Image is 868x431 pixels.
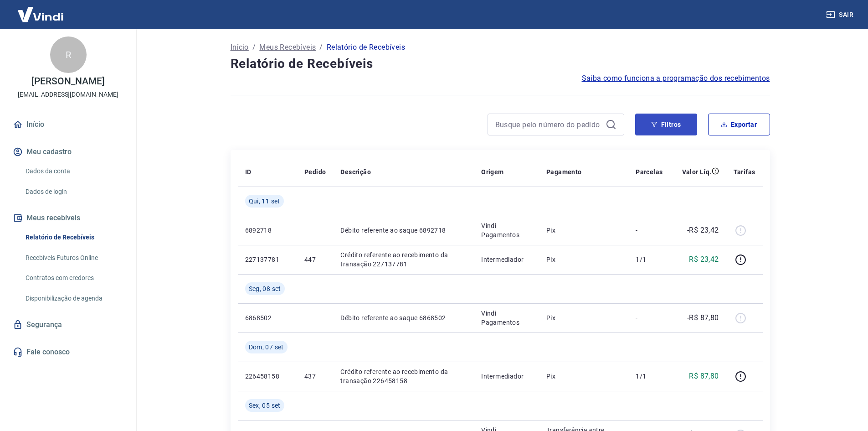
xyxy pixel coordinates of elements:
[636,255,663,264] p: 1/1
[340,367,467,385] p: Crédito referente ao recebimento da transação 226458158
[11,114,125,135] a: Início
[304,255,326,264] p: 447
[687,312,719,323] p: -R$ 87,80
[734,167,755,177] p: Tarifas
[636,313,663,322] p: -
[495,118,602,131] input: Busque pelo número do pedido
[340,313,467,322] p: Débito referente ao saque 6868502
[304,372,326,381] p: 437
[22,269,125,287] a: Contratos com credores
[689,371,719,382] p: R$ 87,80
[546,226,621,235] p: Pix
[582,73,770,84] a: Saiba como funciona a programação dos recebimentos
[11,315,125,335] a: Segurança
[319,42,323,53] p: /
[340,167,371,177] p: Descrição
[249,401,281,410] span: Sex, 05 set
[546,167,582,177] p: Pagamento
[245,167,252,177] p: ID
[481,221,532,239] p: Vindi Pagamentos
[708,114,770,135] button: Exportar
[481,372,532,381] p: Intermediador
[245,372,290,381] p: 226458158
[22,249,125,267] a: Recebíveis Futuros Online
[245,313,290,322] p: 6868502
[249,343,284,352] span: Dom, 07 set
[635,114,697,135] button: Filtros
[252,42,256,53] p: /
[249,197,280,206] span: Qui, 11 set
[11,208,125,228] button: Meus recebíveis
[824,6,857,23] button: Sair
[689,254,719,265] p: R$ 23,42
[304,167,326,177] p: Pedido
[245,255,290,264] p: 227137781
[31,77,104,86] p: [PERSON_NAME]
[231,42,249,53] a: Início
[50,36,87,73] div: R
[22,289,125,308] a: Disponibilização de agenda
[682,167,712,177] p: Valor Líq.
[546,372,621,381] p: Pix
[481,167,503,177] p: Origem
[687,225,719,236] p: -R$ 23,42
[22,182,125,201] a: Dados de login
[546,255,621,264] p: Pix
[18,90,118,99] p: [EMAIL_ADDRESS][DOMAIN_NAME]
[11,142,125,162] button: Meu cadastro
[636,167,663,177] p: Parcelas
[11,342,125,362] a: Fale conosco
[259,42,316,53] a: Meus Recebíveis
[636,372,663,381] p: 1/1
[340,226,467,235] p: Débito referente ao saque 6892718
[245,226,290,235] p: 6892718
[249,284,281,293] span: Seg, 08 set
[340,250,467,269] p: Crédito referente ao recebimento da transação 227137781
[481,255,532,264] p: Intermediador
[546,313,621,322] p: Pix
[481,309,532,327] p: Vindi Pagamentos
[11,0,70,28] img: Vindi
[22,162,125,181] a: Dados da conta
[231,55,770,73] h4: Relatório de Recebíveis
[22,228,125,247] a: Relatório de Recebíveis
[636,226,663,235] p: -
[327,42,405,53] p: Relatório de Recebíveis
